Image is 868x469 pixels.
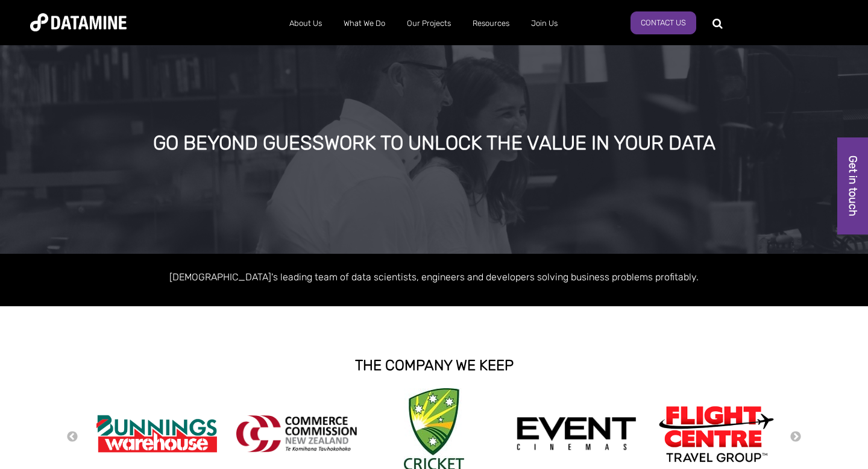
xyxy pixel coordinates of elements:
a: Get in touch [837,137,868,234]
img: event cinemas [516,417,637,452]
p: [DEMOGRAPHIC_DATA]'s leading team of data scientists, engineers and developers solving business p... [90,269,778,285]
a: About Us [278,8,333,39]
img: Flight Centre [656,403,776,465]
button: Next [790,430,802,444]
strong: THE COMPANY WE KEEP [355,357,514,374]
button: Previous [66,430,78,444]
div: GO BEYOND GUESSWORK TO UNLOCK THE VALUE IN YOUR DATA [102,133,766,154]
a: Join Us [520,8,568,39]
img: Bunnings Warehouse [96,411,217,456]
img: commercecommission [236,415,357,452]
img: Datamine [30,13,127,31]
a: What We Do [333,8,396,39]
a: Resources [462,8,520,39]
a: Our Projects [396,8,462,39]
a: Contact Us [631,11,696,34]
